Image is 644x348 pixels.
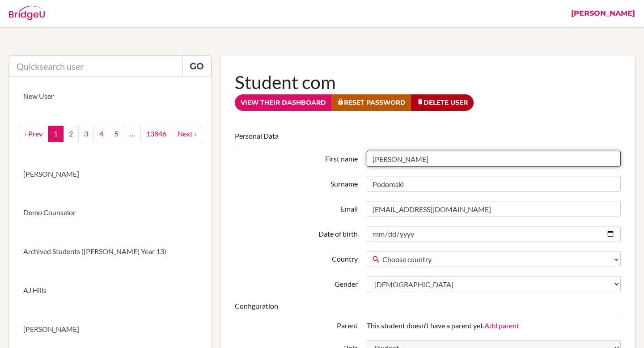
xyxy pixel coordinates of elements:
[140,126,172,142] a: 13846
[230,201,362,214] label: Email
[235,301,621,316] legend: Configuration
[235,131,621,146] legend: Personal Data
[124,126,141,142] a: …
[172,126,202,142] a: next
[109,126,124,142] a: 5
[9,55,182,77] input: Quicksearch user
[9,155,212,194] a: [PERSON_NAME]
[9,271,212,310] a: AJ Hills
[78,126,94,142] a: 3
[48,126,64,142] a: 1
[9,193,212,232] a: Demo Counselor
[230,176,362,189] label: Surname
[382,251,609,267] span: Choose country
[230,321,362,331] div: Parent
[63,126,79,142] a: 2
[19,126,48,142] a: ‹ Prev
[93,126,109,142] a: 4
[230,151,362,164] label: First name
[9,232,212,271] a: Archived Students ([PERSON_NAME] Year 13)
[331,94,411,111] a: Reset Password
[230,276,362,289] label: Gender
[235,70,621,94] h1: Student com
[230,251,362,264] label: Country
[411,94,474,111] a: Delete User
[9,6,45,20] img: Bridge-U
[182,55,212,77] a: Go
[230,226,362,239] label: Date of birth
[484,321,519,330] a: Add parent
[235,94,332,111] a: View their dashboard
[362,321,625,331] div: This student doesn’t have a parent yet.
[9,77,212,116] a: New User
